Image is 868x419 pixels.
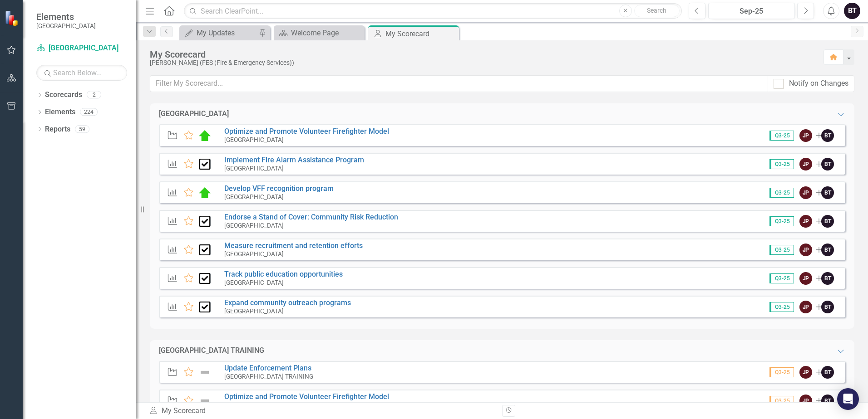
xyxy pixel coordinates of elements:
[199,395,211,406] img: Not Defined
[199,187,211,198] img: Above Target
[769,396,794,406] span: Q3-25
[199,244,211,255] img: Complete
[821,215,834,228] div: BT
[799,301,812,313] div: JP
[799,272,812,285] div: JP
[199,159,211,170] img: Complete
[821,244,834,256] div: BT
[150,49,814,59] div: My Scorecard
[5,10,20,26] img: ClearPoint Strategy
[769,302,794,312] span: Q3-25
[224,222,284,229] small: [GEOGRAPHIC_DATA]
[45,124,70,135] a: Reports
[799,186,812,199] div: JP
[276,27,362,39] a: Welcome Page
[224,250,284,258] small: [GEOGRAPHIC_DATA]
[45,90,82,100] a: Scorecards
[199,302,211,312] img: Complete
[799,395,812,407] div: JP
[36,11,96,22] span: Elements
[769,159,794,169] span: Q3-25
[821,366,834,379] div: BT
[821,272,834,285] div: BT
[844,3,860,19] button: BT
[821,301,834,313] div: BT
[224,279,284,286] small: [GEOGRAPHIC_DATA]
[36,22,96,29] small: [GEOGRAPHIC_DATA]
[182,27,256,39] a: My Updates
[224,270,343,278] a: Track public education opportunities
[224,401,313,409] small: [GEOGRAPHIC_DATA] TRAINING
[385,28,457,39] div: My Scorecard
[45,107,75,117] a: Elements
[199,216,211,227] img: Complete
[769,188,794,198] span: Q3-25
[799,129,812,142] div: JP
[184,3,682,19] input: Search ClearPoint...
[821,186,834,199] div: BT
[769,216,794,226] span: Q3-25
[224,392,389,401] a: Optimize and Promote Volunteer Firefighter Model
[87,91,101,99] div: 2
[799,244,812,256] div: JP
[224,165,284,172] small: [GEOGRAPHIC_DATA]
[708,3,795,19] button: Sep-25
[799,366,812,379] div: JP
[821,158,834,171] div: BT
[711,6,792,17] div: Sep-25
[224,364,311,372] a: Update Enforcement Plans
[837,388,859,410] div: Open Intercom Messenger
[224,213,398,221] a: Endorse a Stand of Cover: Community Risk Reduction
[224,156,364,164] a: Implement Fire Alarm Assistance Program
[150,59,814,66] div: [PERSON_NAME] (FES (Fire & Emergency Services))
[159,109,229,119] div: [GEOGRAPHIC_DATA]
[224,373,313,380] small: [GEOGRAPHIC_DATA] TRAINING
[769,273,794,283] span: Q3-25
[224,136,284,143] small: [GEOGRAPHIC_DATA]
[821,129,834,142] div: BT
[36,43,127,54] a: [GEOGRAPHIC_DATA]
[769,245,794,255] span: Q3-25
[149,406,495,416] div: My Scorecard
[291,27,362,39] div: Welcome Page
[799,215,812,228] div: JP
[36,65,127,81] input: Search Below...
[197,27,256,39] div: My Updates
[199,273,211,284] img: Complete
[789,78,848,89] div: Notify on Changes
[224,184,334,193] a: Develop VFF recognition program
[821,395,834,407] div: BT
[75,125,89,133] div: 59
[224,127,389,136] a: Optimize and Promote Volunteer Firefighter Model
[224,307,284,315] small: [GEOGRAPHIC_DATA]
[634,5,680,17] button: Search
[769,367,794,377] span: Q3-25
[150,75,768,92] input: Filter My Scorecard...
[224,193,284,200] small: [GEOGRAPHIC_DATA]
[199,367,211,378] img: Not Defined
[224,298,351,307] a: Expand community outreach programs
[647,7,666,14] span: Search
[80,108,98,116] div: 224
[199,130,211,141] img: Above Target
[769,131,794,141] span: Q3-25
[799,158,812,171] div: JP
[159,346,264,356] div: [GEOGRAPHIC_DATA] TRAINING
[224,241,363,250] a: Measure recruitment and retention efforts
